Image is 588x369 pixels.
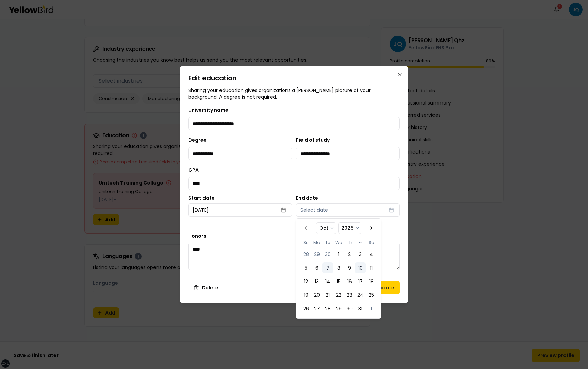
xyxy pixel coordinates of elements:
[344,262,355,273] button: Thursday, October 9th, 2025
[311,276,322,287] button: Monday, October 13th, 2025
[188,166,199,173] label: GPA
[300,207,328,213] span: Select date
[300,290,311,301] button: Sunday, October 19th, 2025
[296,196,400,200] label: End date
[322,249,333,260] button: Tuesday, September 30th, 2025
[296,203,400,217] button: Select date
[344,290,355,301] button: Thursday, October 23rd, 2025
[311,249,322,260] button: Monday, September 29th, 2025
[188,75,400,81] h2: Edit education
[344,303,355,314] button: Thursday, October 30th, 2025
[344,249,355,260] button: Thursday, October 2nd, 2025
[366,239,377,246] th: Saturday
[355,262,366,273] button: Today, Friday, October 10th, 2025
[300,262,311,273] button: Sunday, October 5th, 2025
[188,196,292,200] label: Start date
[355,303,366,314] button: Friday, October 31st, 2025
[344,239,355,246] th: Thursday
[366,249,377,260] button: Saturday, October 4th, 2025
[311,303,322,314] button: Monday, October 27th, 2025
[366,223,377,234] button: Go to the Next Month
[188,281,224,294] button: Delete
[322,303,333,314] button: Tuesday, October 28th, 2025
[355,239,366,246] th: Friday
[333,262,344,273] button: Wednesday, October 8th, 2025
[188,107,228,113] label: University name
[188,232,206,239] label: Honors
[300,239,377,314] table: October 2025
[333,249,344,260] button: Wednesday, October 1st, 2025
[333,290,344,301] button: Wednesday, October 22nd, 2025
[311,239,322,246] th: Monday
[370,281,400,294] button: Update
[300,276,311,287] button: Sunday, October 12th, 2025
[344,276,355,287] button: Thursday, October 16th, 2025
[366,262,377,273] button: Saturday, October 11th, 2025
[300,249,311,260] button: Sunday, September 28th, 2025
[366,276,377,287] button: Saturday, October 18th, 2025
[322,290,333,301] button: Tuesday, October 21st, 2025
[333,239,344,246] th: Wednesday
[322,239,333,246] th: Tuesday
[355,290,366,301] button: Friday, October 24th, 2025
[296,137,330,143] label: Field of study
[333,276,344,287] button: Wednesday, October 15th, 2025
[300,303,311,314] button: Sunday, October 26th, 2025
[188,87,400,100] p: Sharing your education gives organizations a [PERSON_NAME] picture of your background. A degree i...
[311,290,322,301] button: Monday, October 20th, 2025
[300,239,311,246] th: Sunday
[188,137,207,143] label: Degree
[311,262,322,273] button: Monday, October 6th, 2025
[366,303,377,314] button: Saturday, November 1st, 2025
[300,223,311,234] button: Go to the Previous Month
[188,203,292,217] button: [DATE]
[322,262,333,273] button: Tuesday, October 7th, 2025
[355,249,366,260] button: Friday, October 3rd, 2025
[366,290,377,301] button: Saturday, October 25th, 2025
[333,303,344,314] button: Wednesday, October 29th, 2025
[322,276,333,287] button: Tuesday, October 14th, 2025
[355,276,366,287] button: Friday, October 17th, 2025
